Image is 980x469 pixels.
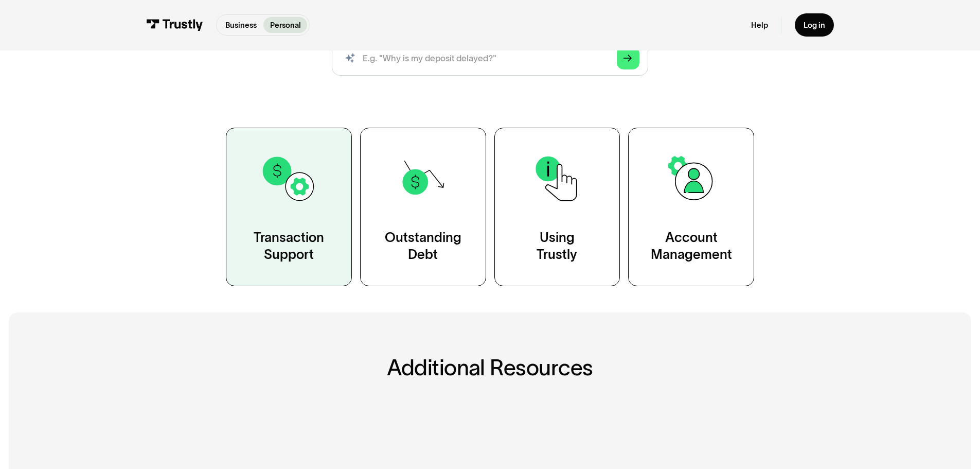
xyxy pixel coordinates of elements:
[628,128,754,286] a: AccountManagement
[270,20,301,31] p: Personal
[263,17,307,33] a: Personal
[537,229,577,264] div: Using Trustly
[146,19,203,31] img: Trustly Logo
[225,20,257,31] p: Business
[651,229,732,264] div: Account Management
[360,128,486,286] a: OutstandingDebt
[804,20,825,30] div: Log in
[494,128,620,286] a: UsingTrustly
[332,41,648,76] input: search
[385,229,461,264] div: Outstanding Debt
[751,20,768,30] a: Help
[795,13,834,37] a: Log in
[226,128,352,286] a: TransactionSupport
[219,17,263,33] a: Business
[254,229,324,264] div: Transaction Support
[332,41,648,76] form: Search
[173,356,806,380] h2: Additional Resources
